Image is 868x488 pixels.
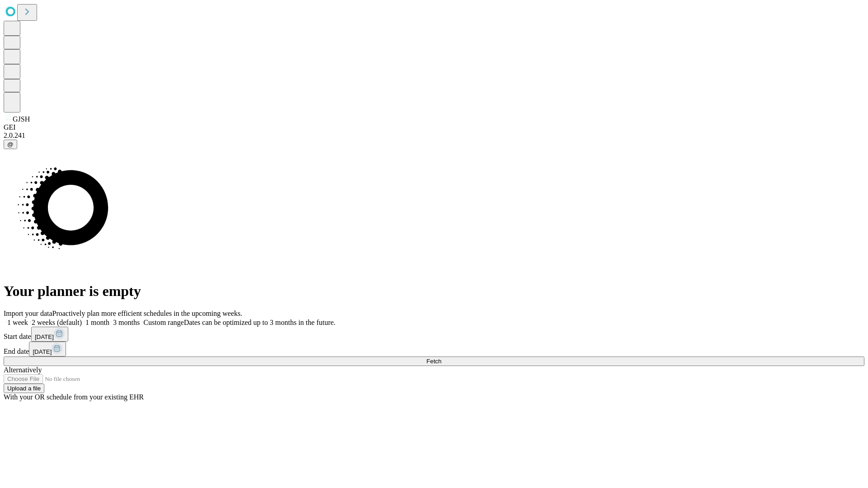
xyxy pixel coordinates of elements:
span: Proactively plan more efficient schedules in the upcoming weeks. [52,310,242,317]
button: @ [4,140,17,149]
span: 1 month [85,319,109,326]
button: [DATE] [29,342,66,357]
div: Start date [4,327,864,342]
div: End date [4,342,864,357]
span: 3 months [113,319,140,326]
span: [DATE] [35,333,54,340]
div: 2.0.241 [4,131,864,140]
button: Fetch [4,357,864,366]
span: Fetch [426,358,441,365]
span: @ [7,141,14,148]
span: Import your data [4,310,52,317]
span: Dates can be optimized up to 3 months in the future. [184,319,335,326]
button: [DATE] [31,327,68,342]
span: 2 weeks (default) [32,319,82,326]
span: With your OR schedule from your existing EHR [4,393,144,401]
span: [DATE] [33,348,52,355]
div: GEI [4,123,864,131]
h1: Your planner is empty [4,283,864,300]
span: Alternatively [4,366,42,374]
span: GJSH [13,115,30,123]
button: Upload a file [4,384,44,393]
span: 1 week [7,319,28,326]
span: Custom range [143,319,184,326]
